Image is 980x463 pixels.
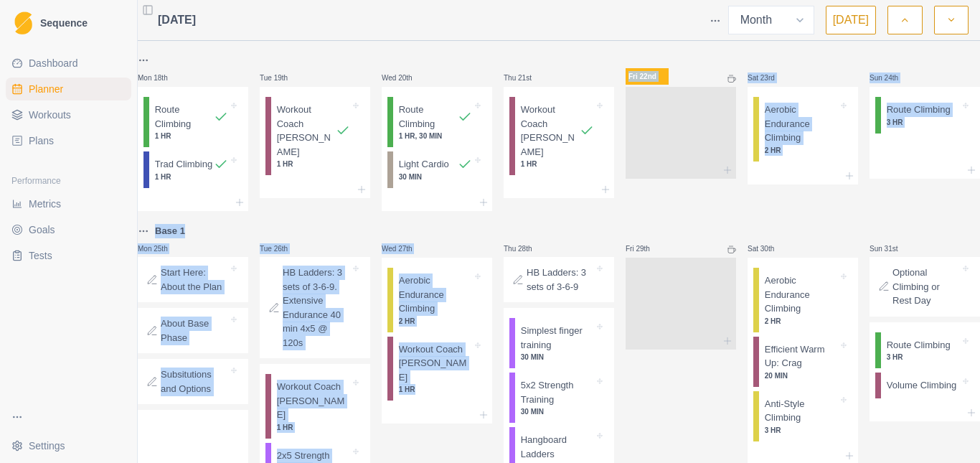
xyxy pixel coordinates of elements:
a: Workouts [6,103,131,126]
div: Route Climbing1 HR [143,97,242,147]
p: 1 HR [399,384,472,395]
p: 1 HR [155,172,228,182]
div: Route Climbing1 HR, 30 MIN [387,97,486,147]
div: HB Ladders: 3 sets of 3-6-9 [504,257,614,302]
a: Dashboard [6,52,131,75]
p: 2 HR [765,316,838,327]
p: 2 HR [765,145,838,156]
p: 30 MIN [521,352,594,363]
p: Efficient Warm Up: Crag [765,342,838,370]
p: Sun 31st [870,243,913,254]
p: Light Cardio [399,157,449,172]
p: Wed 20th [382,73,425,83]
p: 1 HR [521,159,594,169]
button: [DATE] [826,6,876,34]
p: Fri 22nd [626,68,669,85]
span: Planner [29,82,63,96]
div: Light Cardio30 MIN [387,151,486,188]
span: Sequence [40,18,88,28]
p: Mon 18th [138,73,181,83]
div: Subsitutions and Options [138,359,248,404]
div: Start Here: About the Plan [138,257,248,302]
p: 1 HR [155,131,228,141]
p: 3 HR [887,117,960,128]
span: Metrics [29,197,61,211]
p: Thu 28th [504,243,547,254]
a: Plans [6,129,131,152]
p: HB Ladders: 3 sets of 3-6-9 [527,266,594,294]
span: Dashboard [29,56,78,70]
p: Wed 27th [382,243,425,254]
div: Aerobic Endurance Climbing2 HR [753,268,852,332]
p: Tue 26th [260,243,303,254]
p: 30 MIN [399,172,472,182]
a: Planner [6,78,131,100]
div: Efficient Warm Up: Crag20 MIN [753,337,852,387]
a: Metrics [6,192,131,215]
p: Hangboard Ladders [521,433,594,461]
p: 1 HR [277,422,350,433]
div: Aerobic Endurance Climbing2 HR [387,268,486,332]
span: Plans [29,134,54,148]
div: Aerobic Endurance Climbing2 HR [753,97,852,162]
p: Volume Climbing [887,378,957,393]
span: Workouts [29,108,71,122]
p: Fri 29th [626,243,669,254]
p: Sat 23rd [748,73,791,83]
p: Aerobic Endurance Climbing [765,273,838,316]
p: Thu 21st [504,73,547,83]
p: 30 MIN [521,406,594,417]
p: 1 HR, 30 MIN [399,131,472,141]
p: 3 HR [765,425,838,436]
div: Trad Climbing1 HR [143,151,242,188]
p: 2 HR [399,316,472,327]
p: Trad Climbing [155,157,212,172]
p: About Base Phase [161,317,228,345]
span: [DATE] [158,11,196,29]
div: Optional Climbing or Rest Day [870,257,980,317]
p: Route Climbing [399,103,458,131]
div: Performance [6,169,131,192]
p: Workout Coach [PERSON_NAME] [521,103,580,159]
div: Workout Coach [PERSON_NAME]1 HR [265,97,364,175]
div: Route Climbing3 HR [875,97,974,134]
div: Workout Coach [PERSON_NAME]1 HR [509,97,608,175]
a: Goals [6,218,131,241]
div: HB Ladders: 3 sets of 3-6-9. Extensive Endurance 40 min 4x5 @ 120s [260,257,370,358]
p: Tue 19th [260,73,303,83]
p: Aerobic Endurance Climbing [399,273,472,316]
p: Route Climbing [155,103,214,131]
p: Workout Coach [PERSON_NAME] [277,103,336,159]
p: Subsitutions and Options [161,368,228,396]
a: Tests [6,244,131,267]
p: Base 1 [155,224,185,238]
div: Workout Coach [PERSON_NAME]1 HR [265,374,364,439]
span: Goals [29,223,55,237]
p: 1 HR [277,159,350,169]
div: Simplest finger training30 MIN [509,318,608,368]
div: Anti-Style Climbing3 HR [753,391,852,441]
div: About Base Phase [138,308,248,353]
div: 5x2 Strength Training30 MIN [509,373,608,423]
p: Anti-Style Climbing [765,397,838,425]
p: 3 HR [887,352,960,363]
p: HB Ladders: 3 sets of 3-6-9. Extensive Endurance 40 min 4x5 @ 120s [283,266,350,350]
p: Sun 24th [870,73,913,83]
p: 5x2 Strength Training [521,378,594,406]
img: Logo [14,11,32,35]
p: Simplest finger training [521,324,594,352]
p: Start Here: About the Plan [161,266,228,294]
p: Route Climbing [887,103,951,117]
button: Settings [6,434,131,457]
div: Route Climbing3 HR [875,332,974,369]
span: Tests [29,248,52,263]
p: Route Climbing [887,338,951,352]
p: Workout Coach [PERSON_NAME] [277,380,350,422]
p: Sat 30th [748,243,791,254]
p: Aerobic Endurance Climbing [765,103,838,145]
a: LogoSequence [6,6,131,40]
div: Workout Coach [PERSON_NAME]1 HR [387,337,486,401]
p: 20 MIN [765,370,838,381]
p: Mon 25th [138,243,181,254]
p: Optional Climbing or Rest Day [892,266,960,308]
